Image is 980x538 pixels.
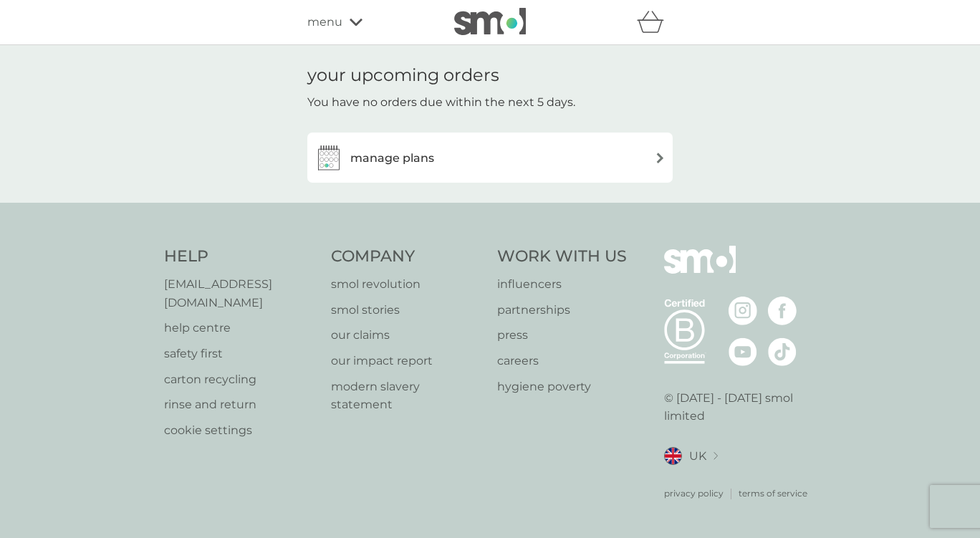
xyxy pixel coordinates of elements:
a: our impact report [331,352,484,370]
a: smol revolution [331,275,484,294]
a: hygiene poverty [497,378,627,396]
a: carton recycling [164,370,317,389]
img: visit the smol Instagram page [729,297,757,325]
a: smol stories [331,301,484,320]
a: safety first [164,345,317,363]
img: smol [664,246,736,294]
span: UK [689,447,706,466]
a: cookie settings [164,421,317,440]
img: arrow right [655,153,666,163]
img: UK flag [664,447,682,465]
h1: your upcoming orders [307,65,499,86]
a: privacy policy [664,486,724,500]
p: © [DATE] - [DATE] smol limited [664,389,817,426]
h4: Help [164,246,317,268]
a: partnerships [497,301,627,320]
a: rinse and return [164,395,317,414]
p: You have no orders due within the next 5 days. [307,93,575,112]
div: basket [637,8,673,37]
a: terms of service [739,486,807,500]
a: [EMAIL_ADDRESS][DOMAIN_NAME] [164,275,317,312]
a: press [497,326,627,345]
a: help centre [164,319,317,337]
img: visit the smol Youtube page [729,337,757,366]
img: visit the smol Facebook page [768,297,797,325]
a: our claims [331,326,484,345]
img: smol [454,8,526,35]
img: visit the smol Tiktok page [768,337,797,366]
h4: Company [331,246,484,268]
img: select a new location [714,452,718,460]
a: careers [497,352,627,370]
a: influencers [497,275,627,294]
span: menu [307,13,342,32]
a: modern slavery statement [331,378,484,414]
h4: Work With Us [497,246,627,268]
h3: manage plans [350,149,434,168]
